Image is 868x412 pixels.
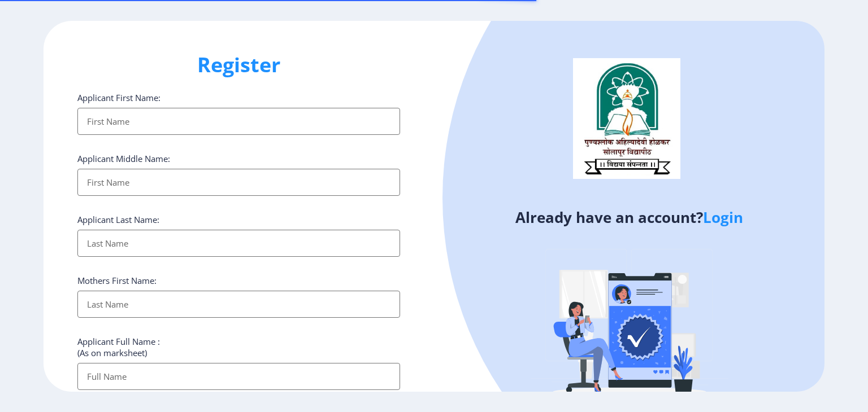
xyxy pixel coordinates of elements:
label: Mothers First Name: [77,275,157,286]
img: logo [573,58,680,179]
label: Applicant Full Name : (As on marksheet) [77,336,160,358]
input: First Name [77,108,400,135]
a: Login [703,207,743,227]
label: Applicant First Name: [77,92,160,103]
h4: Already have an account? [442,208,816,226]
input: First Name [77,169,400,196]
input: Last Name [77,291,400,318]
input: Full Name [77,363,400,390]
h1: Register [77,51,400,78]
label: Applicant Last Name: [77,214,159,225]
label: Applicant Middle Name: [77,153,170,164]
input: Last Name [77,230,400,257]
